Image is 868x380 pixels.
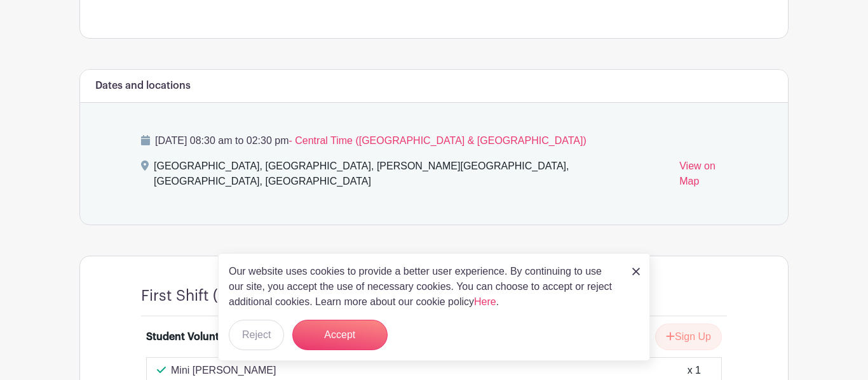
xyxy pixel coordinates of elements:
div: [GEOGRAPHIC_DATA], [GEOGRAPHIC_DATA], [PERSON_NAME][GEOGRAPHIC_DATA], [GEOGRAPHIC_DATA], [GEOGRAP... [154,159,669,194]
p: [DATE] 08:30 am to 02:30 pm [141,133,727,148]
button: Reject [229,320,284,350]
h4: First Shift (8:30-11:30am) [141,287,320,305]
button: Accept [292,320,388,350]
p: Our website uses cookies to provide a better user experience. By continuing to use our site, you ... [229,264,619,310]
h6: Dates and locations [95,80,191,92]
button: Sign Up [655,324,722,350]
p: Mini [PERSON_NAME] [171,363,294,378]
a: View on Map [679,159,727,194]
span: - Central Time ([GEOGRAPHIC_DATA] & [GEOGRAPHIC_DATA]) [288,135,586,146]
a: Here [474,296,496,307]
img: close_button-5f87c8562297e5c2d7936805f587ecaba9071eb48480494691a3f1689db116b3.svg [632,268,640,275]
div: Student Volunteer [146,329,234,344]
